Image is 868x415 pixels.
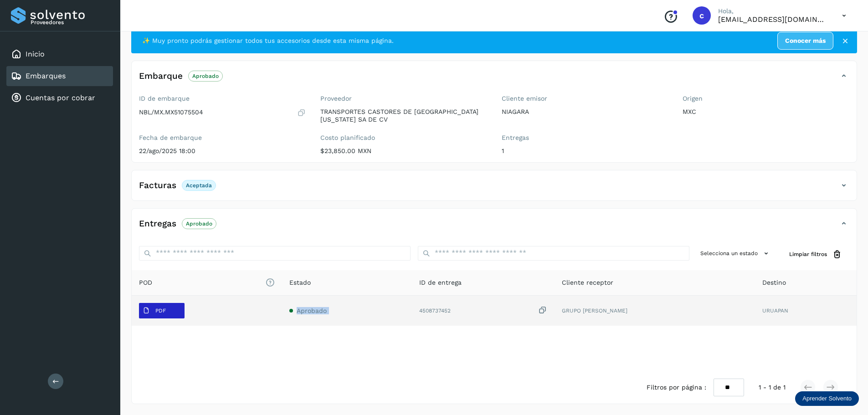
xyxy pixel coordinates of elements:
[139,180,176,191] h4: Facturas
[502,134,668,142] label: Entregas
[139,71,183,82] h4: Embarque
[31,19,109,26] p: Proveedores
[647,383,706,392] span: Filtros por página :
[419,278,462,287] span: ID de entrega
[782,246,849,263] button: Limpiar filtros
[26,50,45,58] a: Inicio
[139,303,185,318] button: PDF
[6,66,113,86] div: Embarques
[320,108,487,123] p: TRANSPORTES CASTORES DE [GEOGRAPHIC_DATA][US_STATE] SA DE CV
[26,93,95,102] a: Cuentas por cobrar
[777,32,833,50] a: Conocer más
[755,296,857,326] td: URUAPAN
[132,216,857,239] div: EntregasAprobado
[297,307,327,314] span: Aprobado
[139,278,275,287] span: POD
[683,95,849,102] label: Origen
[142,36,394,46] span: ✨ Muy pronto podrás gestionar todos tus accesorios desde esta misma página.
[555,296,755,326] td: GRUPO [PERSON_NAME]
[139,219,176,229] h4: Entregas
[139,147,306,155] p: 22/ago/2025 18:00
[795,391,859,406] div: Aprender Solvento
[139,108,203,116] p: NBL/MX.MX51075504
[502,147,668,155] p: 1
[289,278,311,287] span: Estado
[562,278,613,287] span: Cliente receptor
[139,134,306,142] label: Fecha de embarque
[802,395,852,402] p: Aprender Solvento
[320,147,487,155] p: $23,850.00 MXN
[6,88,113,108] div: Cuentas por cobrar
[320,95,487,102] label: Proveedor
[186,220,212,227] p: Aprobado
[320,134,487,142] label: Costo planificado
[139,95,306,102] label: ID de embarque
[762,278,786,287] span: Destino
[132,68,857,91] div: EmbarqueAprobado
[192,73,219,79] p: Aprobado
[718,15,827,24] p: cuentasespeciales8_met@castores.com.mx
[789,250,827,258] span: Limpiar filtros
[6,44,113,64] div: Inicio
[155,307,166,314] p: PDF
[697,246,775,261] button: Selecciona un estado
[683,108,849,116] p: MXC
[759,383,786,392] span: 1 - 1 de 1
[132,178,857,200] div: FacturasAceptada
[186,182,212,189] p: Aceptada
[419,306,547,315] div: 4508737452
[26,72,66,80] a: Embarques
[718,7,827,15] p: Hola,
[502,95,668,102] label: Cliente emisor
[502,108,668,116] p: NIAGARA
